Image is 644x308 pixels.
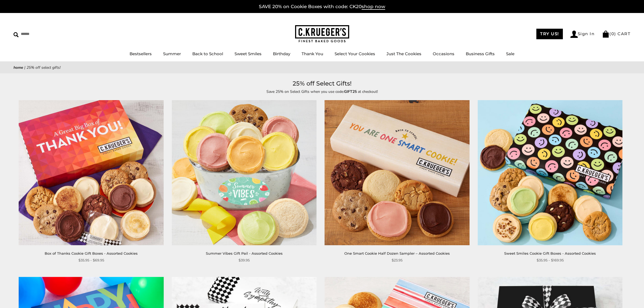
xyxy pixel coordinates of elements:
span: $35.95 - $169.95 [537,257,564,263]
input: Search [14,30,78,38]
a: Occasions [433,51,454,56]
a: Birthday [273,51,290,56]
a: Sale [506,51,514,56]
span: $23.95 [392,257,402,263]
a: Business Gifts [466,51,495,56]
a: Sweet Smiles [235,51,262,56]
a: Home [14,65,23,70]
img: Account [570,31,578,38]
a: Just The Cookies [387,51,421,56]
img: Search [14,32,19,37]
span: 25% off Select Gifts! [27,65,61,70]
img: One Smart Cookie Half Dozen Sampler – Assorted Cookies [325,100,469,245]
a: Summer [163,51,181,56]
img: Box of Thanks Cookie Gift Boxes - Assorted Cookies [19,100,164,245]
nav: breadcrumbs [14,64,630,71]
img: Summer Vibes Gift Pail - Assorted Cookies [172,100,316,245]
a: Thank You [302,51,323,56]
span: 0 [611,31,615,36]
a: Back to School [192,51,223,56]
img: Bag [602,31,609,38]
span: | [24,65,25,70]
span: shop now [362,4,385,10]
a: Sweet Smiles Cookie Gift Boxes - Assorted Cookies [504,251,596,255]
a: SAVE 20% on Cookie Boxes with code: CK20shop now [259,4,385,10]
a: (0) CART [602,31,630,36]
h1: 25% off Select Gifts! [22,79,622,89]
a: One Smart Cookie Half Dozen Sampler – Assorted Cookies [325,100,470,245]
strong: GIFT25 [344,89,357,94]
span: $39.95 [239,257,250,263]
a: Select Your Cookies [335,51,375,56]
p: Save 25% on Select Gifts when you use code: at checkout! [198,89,447,95]
a: Box of Thanks Cookie Gift Boxes - Assorted Cookies [45,251,138,255]
a: One Smart Cookie Half Dozen Sampler – Assorted Cookies [344,251,450,255]
a: TRY US! [536,29,563,39]
span: $35.95 - $69.95 [78,257,104,263]
a: Sign In [570,31,595,38]
img: C.KRUEGER'S [295,25,349,43]
a: Bestsellers [130,51,152,56]
img: Sweet Smiles Cookie Gift Boxes - Assorted Cookies [478,100,622,245]
a: Summer Vibes Gift Pail - Assorted Cookies [206,251,283,255]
